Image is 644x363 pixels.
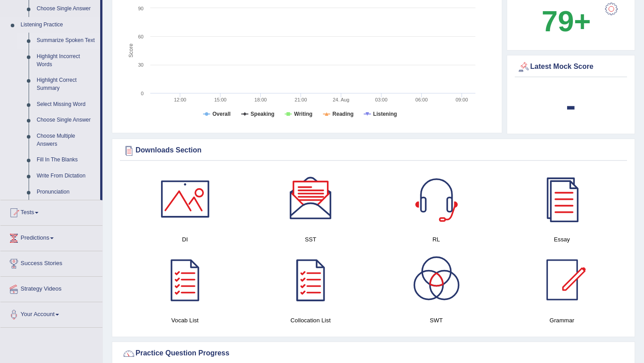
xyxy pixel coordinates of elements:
[456,97,468,102] text: 09:00
[333,97,349,102] tspan: 24. Aug
[0,251,102,274] a: Success Stories
[252,235,369,244] h4: SST
[33,49,100,72] a: Highlight Incorrect Words
[0,277,102,299] a: Strategy Videos
[138,6,144,11] text: 90
[373,111,397,117] tspan: Listening
[122,347,625,360] div: Practice Question Progress
[504,235,620,244] h4: Essay
[295,97,307,102] text: 21:00
[294,111,313,117] tspan: Writing
[33,128,100,152] a: Choose Multiple Answers
[128,43,134,58] tspan: Score
[141,91,144,96] text: 0
[33,97,100,113] a: Select Missing Word
[174,97,186,102] text: 12:00
[542,5,591,38] b: 79+
[332,111,353,117] tspan: Reading
[127,316,243,325] h4: Vocab List
[517,60,625,74] div: Latest Mock Score
[33,168,100,184] a: Write From Dictation
[122,144,625,157] div: Downloads Section
[375,97,388,102] text: 03:00
[415,97,428,102] text: 06:00
[378,235,495,244] h4: RL
[0,302,102,325] a: Your Account
[127,235,243,244] h4: DI
[138,62,144,68] text: 30
[252,316,369,325] h4: Collocation List
[250,111,274,117] tspan: Speaking
[33,152,100,168] a: Fill In The Blanks
[33,112,100,128] a: Choose Single Answer
[212,111,231,117] tspan: Overall
[214,97,227,102] text: 15:00
[566,89,576,122] b: -
[33,72,100,96] a: Highlight Correct Summary
[17,17,100,33] a: Listening Practice
[0,200,102,223] a: Tests
[504,316,620,325] h4: Grammar
[254,97,267,102] text: 18:00
[378,316,495,325] h4: SWT
[33,1,100,17] a: Choose Single Answer
[0,226,102,248] a: Predictions
[33,33,100,49] a: Summarize Spoken Text
[138,34,144,39] text: 60
[33,184,100,200] a: Pronunciation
